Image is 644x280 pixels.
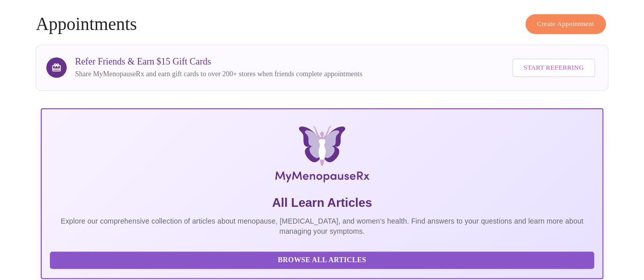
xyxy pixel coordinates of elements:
[60,254,583,267] span: Browse All Articles
[50,255,596,264] a: Browse All Articles
[537,18,594,30] span: Create Appointment
[50,216,594,236] p: Explore our comprehensive collection of articles about menopause, [MEDICAL_DATA], and women's hea...
[75,56,362,67] h3: Refer Friends & Earn $15 Gift Cards
[50,252,594,269] button: Browse All Articles
[525,14,606,34] button: Create Appointment
[50,195,594,211] h5: All Learn Articles
[36,14,608,35] h4: Appointments
[75,69,362,79] p: Share MyMenopauseRx and earn gift cards to over 200+ stores when friends complete appointments
[510,53,597,82] a: Start Referring
[134,126,509,186] img: MyMenopauseRx Logo
[512,58,595,77] button: Start Referring
[523,62,583,74] span: Start Referring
